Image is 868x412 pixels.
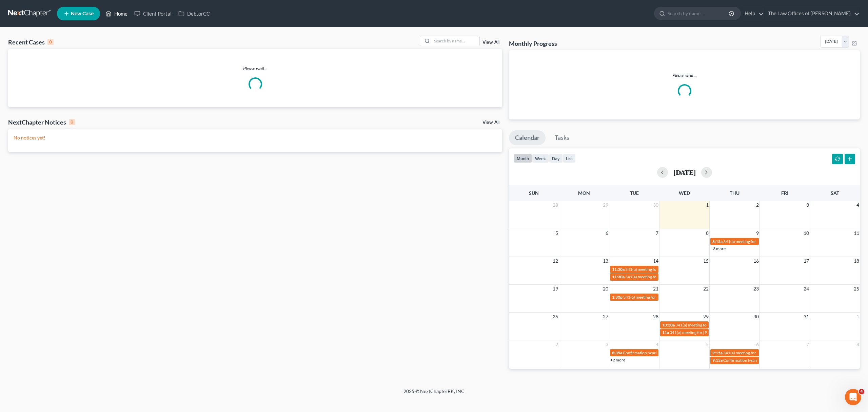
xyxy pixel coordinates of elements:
span: 8:35a [612,350,622,355]
span: New Case [71,11,94,16]
span: 341(a) meeting for [PERSON_NAME] [625,267,691,272]
span: 5 [705,340,709,349]
a: View All [482,40,499,45]
div: 0 [47,39,54,45]
a: Tasks [549,130,575,145]
span: 11a [662,330,669,335]
span: 25 [853,285,860,293]
span: 6 [605,229,609,237]
span: 7 [806,340,810,349]
p: Please wait... [514,72,854,79]
span: 16 [753,257,759,265]
span: 341(a) meeting for [PERSON_NAME] [670,330,735,335]
a: The Law Offices of [PERSON_NAME] [765,7,860,20]
a: Home [102,7,131,20]
span: 28 [652,313,659,321]
span: Mon [578,190,590,196]
span: 2 [555,340,559,349]
span: 3 [605,340,609,349]
input: Search by name... [432,36,479,46]
span: 23 [753,285,759,293]
span: 341(a) meeting for [PERSON_NAME] [723,350,789,355]
span: 17 [803,257,810,265]
span: 2 [755,201,759,209]
span: 1:30p [612,295,623,300]
span: 31 [803,313,810,321]
button: month [514,154,532,163]
span: 29 [703,313,709,321]
p: Please wait... [8,65,502,72]
span: 10 [803,229,810,237]
span: 9:15a [712,350,723,355]
span: 30 [753,313,759,321]
span: Sun [529,190,539,196]
a: Client Portal [131,7,175,20]
span: 1 [856,313,860,321]
span: 8 [705,229,709,237]
span: Thu [730,190,739,196]
span: 3 [806,201,810,209]
input: Search by name... [668,7,730,20]
iframe: Intercom live chat [845,389,861,405]
span: 9:15a [712,358,723,363]
span: 341(a) meeting for Deauntre [PERSON_NAME] [723,239,806,244]
a: DebtorCC [175,7,213,20]
span: 11:30a [612,267,625,272]
a: +3 more [711,246,726,251]
span: 27 [602,313,609,321]
span: 7 [655,229,659,237]
span: Tue [630,190,639,196]
span: 5 [555,229,559,237]
a: +2 more [610,357,625,362]
span: 22 [703,285,709,293]
span: Wed [679,190,690,196]
span: 1 [705,201,709,209]
div: NextChapter Notices [8,118,75,126]
span: 4 [655,340,659,349]
button: list [563,154,576,163]
span: 30 [652,201,659,209]
span: 4 [859,389,864,394]
span: 19 [552,285,559,293]
span: 18 [853,257,860,265]
span: 4 [856,201,860,209]
span: 8 [856,340,860,349]
a: Calendar [509,130,546,145]
span: 13 [602,257,609,265]
span: 14 [652,257,659,265]
div: 0 [69,119,75,125]
span: 20 [602,285,609,293]
span: Confirmation hearing for [PERSON_NAME] [723,358,800,363]
span: 341(a) meeting for [PERSON_NAME] [623,295,689,300]
div: 2025 © NextChapterBK, INC [241,388,627,400]
span: 24 [803,285,810,293]
span: 8:15a [712,239,723,244]
h2: [DATE] [673,169,696,176]
span: 26 [552,313,559,321]
span: 15 [703,257,709,265]
span: 6 [755,340,759,349]
span: 11:30a [612,274,625,279]
span: 10:30a [662,322,675,327]
span: Confirmation hearing for [PERSON_NAME] [623,350,700,355]
span: Fri [781,190,788,196]
span: Sat [831,190,839,196]
span: 12 [552,257,559,265]
span: 341(a) meeting for [PERSON_NAME] [625,274,691,279]
span: 28 [552,201,559,209]
span: 341(a) meeting for [PERSON_NAME] [675,322,741,327]
span: 9 [755,229,759,237]
span: 11 [853,229,860,237]
a: View All [482,120,499,125]
p: No notices yet! [14,134,497,141]
a: Help [741,7,764,20]
h3: Monthly Progress [509,39,557,48]
div: Recent Cases [8,38,54,46]
span: 21 [652,285,659,293]
button: week [532,154,549,163]
button: day [549,154,563,163]
span: 29 [602,201,609,209]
